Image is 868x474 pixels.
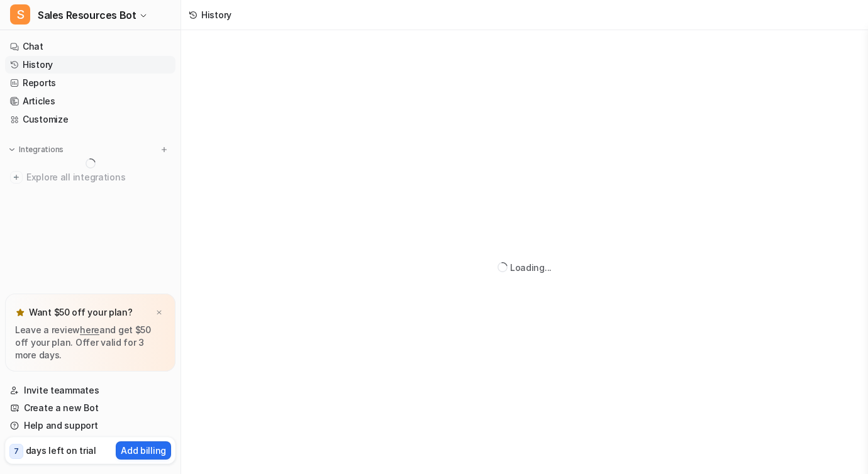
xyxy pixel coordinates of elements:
[10,171,23,184] img: explore all integrations
[8,145,16,154] img: expand menu
[5,74,175,92] a: Reports
[5,417,175,434] a: Help and support
[26,444,96,457] p: days left on trial
[116,441,171,460] button: Add billing
[201,8,231,21] div: History
[5,168,175,186] a: Explore all integrations
[5,56,175,74] a: History
[155,309,163,317] img: x
[15,324,165,361] p: Leave a review and get $50 off your plan. Offer valid for 3 more days.
[38,6,136,24] span: Sales Resources Bot
[5,92,175,110] a: Articles
[5,143,67,156] button: Integrations
[5,111,175,128] a: Customize
[14,446,19,457] p: 7
[5,399,175,417] a: Create a new Bot
[5,38,175,55] a: Chat
[26,167,170,187] span: Explore all integrations
[15,307,25,317] img: star
[10,4,30,25] span: S
[19,145,64,155] p: Integrations
[80,324,99,335] a: here
[510,261,552,274] div: Loading...
[121,444,166,457] p: Add billing
[29,306,133,319] p: Want $50 off your plan?
[5,382,175,399] a: Invite teammates
[160,145,169,154] img: menu_add.svg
